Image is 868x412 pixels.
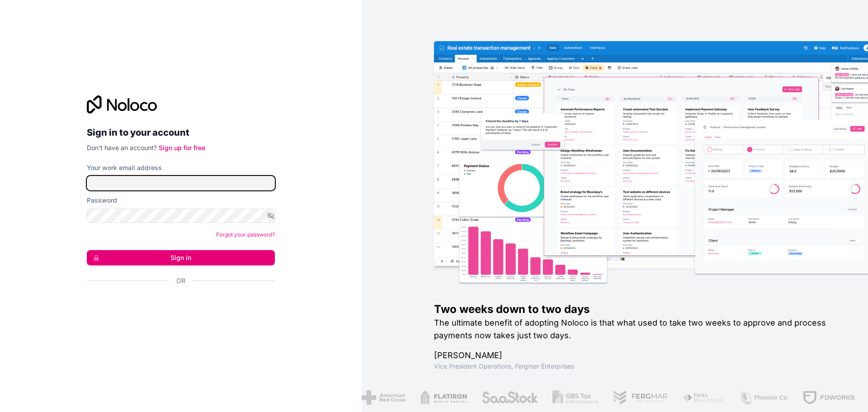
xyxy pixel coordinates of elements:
[159,144,205,152] a: Sign up for free
[87,250,275,265] button: Sign in
[360,390,404,405] img: /assets/american-red-cross-BAupjrZR.png
[737,390,786,405] img: /assets/phoenix-BREaitsQ.png
[87,208,275,223] input: Password
[434,362,839,371] h1: Vice President Operations , Fergmar Enterprises
[611,390,666,405] img: /assets/fergmar-CudnrXN5.png
[87,176,275,190] input: Email address
[680,390,723,405] img: /assets/fiera-fwj2N5v4.png
[87,144,157,152] span: Don't have an account?
[87,124,275,141] h2: Sign in to your account
[480,390,537,405] img: /assets/saastock-C6Zbiodz.png
[551,390,597,405] img: /assets/gbstax-C-GtDUiK.png
[216,231,275,238] a: Forgot your password?
[801,390,854,405] img: /assets/fdworks-Bi04fVtw.png
[87,196,117,205] label: Password
[176,276,185,285] span: Or
[87,163,162,172] label: Your work email address
[434,349,839,362] h1: [PERSON_NAME]
[418,390,465,405] img: /assets/flatiron-C8eUkumj.png
[434,302,839,317] h1: Two weeks down to two days
[82,295,272,315] iframe: Sign in with Google Button
[434,317,839,342] h2: The ultimate benefit of adopting Noloco is that what used to take two weeks to approve and proces...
